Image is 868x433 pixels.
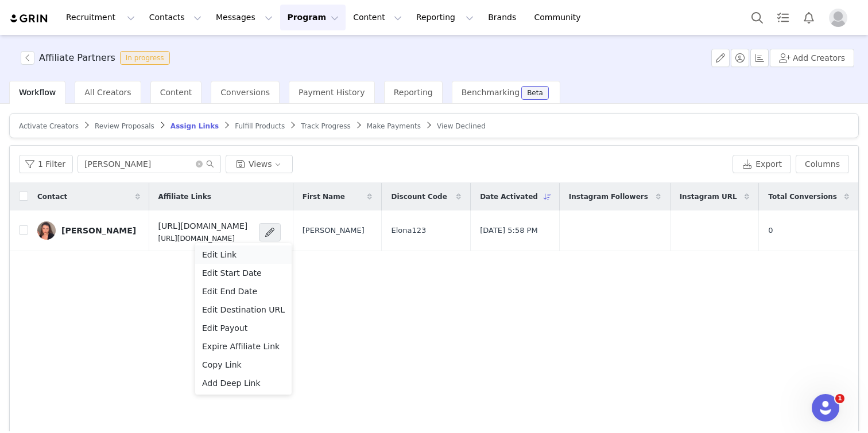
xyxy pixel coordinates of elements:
span: Benchmarking [462,88,520,97]
span: Instagram Followers [569,192,648,202]
button: Content [346,5,409,30]
div: [PERSON_NAME] [61,226,136,235]
span: Discount Code [391,192,447,202]
button: 1 Filter [19,155,73,173]
i: icon: close-circle [196,161,203,167]
span: View Declined [437,122,486,130]
span: Edit Destination URL [202,303,285,316]
span: Date Activated [480,192,538,202]
button: Notifications [796,5,821,30]
span: Affiliate Links [158,192,211,202]
i: icon: search [206,160,214,168]
button: Program [280,5,346,30]
button: Reporting [409,5,480,30]
img: a56d9283-a1c8-4ad5-913a-e46d74f7db12--s.jpg [37,221,56,240]
span: 0 [768,225,773,236]
h4: [URL][DOMAIN_NAME] [158,220,248,232]
span: Contact [37,192,67,202]
span: [DATE] 5:58 PM [480,225,537,236]
span: Edit Start Date [202,267,262,279]
button: Messages [209,5,280,30]
button: Contacts [142,5,208,30]
span: Total Conversions [768,192,837,202]
span: Track Progress [301,122,350,130]
span: [PERSON_NAME] [303,225,365,236]
img: grin logo [9,13,49,24]
button: Add Creators [770,49,854,67]
span: Copy Link [202,358,242,371]
iframe: Intercom live chat [812,394,839,422]
span: Assign Links [170,122,219,130]
span: Edit Link [202,248,237,261]
span: Fulfill Products [235,122,285,130]
li: Edit End Date [195,282,292,301]
div: Beta [527,89,543,96]
span: Edit Payout [202,322,247,334]
span: Elona123 [391,225,426,236]
span: In progress [120,51,170,65]
h3: Affiliate Partners [39,51,115,65]
a: Community [528,5,593,30]
span: 1 [835,394,844,403]
button: Export [733,155,791,173]
a: Tasks [770,5,796,30]
span: Expire Affiliate Link [202,340,280,353]
span: Edit End Date [202,285,257,298]
p: [URL][DOMAIN_NAME] [158,233,248,244]
button: Views [226,155,293,173]
span: Reporting [394,88,433,97]
span: Activate Creators [19,122,79,130]
li: Edit Start Date [195,264,292,282]
span: Add Deep Link [202,377,261,389]
span: [object Object] [21,51,175,65]
input: Search... [77,155,221,173]
span: Instagram URL [680,192,737,202]
span: Content [160,88,192,97]
span: Conversions [220,88,270,97]
button: Recruitment [59,5,142,30]
a: Brands [481,5,526,30]
span: Make Payments [367,122,421,130]
button: Search [745,5,770,30]
span: Payment History [299,88,365,97]
a: [PERSON_NAME] [37,221,140,240]
button: Columns [796,155,849,173]
span: Review Proposals [95,122,154,130]
span: First Name [303,192,345,202]
span: All Creators [84,88,131,97]
img: placeholder-profile.jpg [829,9,847,27]
li: Edit Payout [195,319,292,337]
button: Profile [822,9,859,27]
span: Workflow [19,88,56,97]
